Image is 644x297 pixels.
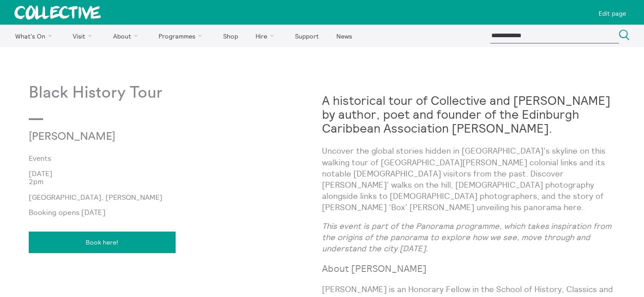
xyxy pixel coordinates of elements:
p: [DATE] [29,169,322,177]
strong: A historical tour of Collective and [PERSON_NAME] by author, poet and founder of the Edinburgh Ca... [322,93,610,136]
p: Edit page [599,10,626,17]
p: [GEOGRAPHIC_DATA], [PERSON_NAME] [29,193,322,201]
a: Shop [215,25,246,47]
p: Uncover the global stories hidden in [GEOGRAPHIC_DATA]’s skyline on this walking tour of [GEOGRAP... [322,145,615,213]
a: Hire [248,25,286,47]
p: Black History Tour [29,84,322,102]
a: Edit page [595,4,630,21]
a: Book here! [29,232,176,253]
a: About [105,25,149,47]
a: What's On [7,25,63,47]
a: Visit [65,25,104,47]
h3: Booking opens [DATE] [29,208,322,217]
p: [PERSON_NAME] [29,131,224,143]
a: Support [287,25,326,47]
p: 2pm [29,177,322,185]
em: This event is part of the Panorama programme, which takes inspiration from the origins of the pan... [322,221,611,254]
a: News [328,25,360,47]
a: Events [29,154,308,162]
h3: About [PERSON_NAME] [322,263,615,274]
a: Programmes [151,25,214,47]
